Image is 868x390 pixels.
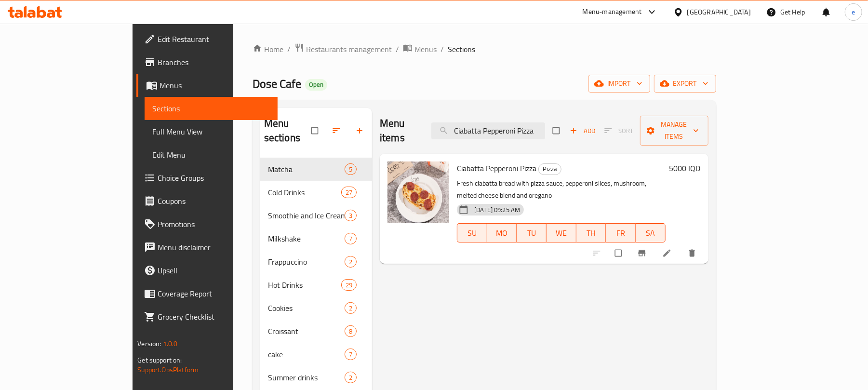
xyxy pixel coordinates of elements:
[342,188,356,197] span: 27
[648,119,701,143] span: Manage items
[268,302,345,314] span: Cookies
[681,242,705,264] button: delete
[158,311,270,323] span: Grocery Checklist
[136,27,278,51] a: Edit Restaurant
[152,103,270,114] span: Sections
[567,123,598,138] span: Add item
[640,116,708,146] button: Manage items
[260,250,372,273] div: Frappuccino2
[570,125,596,136] span: Add
[160,80,270,91] span: Menus
[547,223,576,242] button: WE
[567,123,598,138] button: Add
[136,51,278,74] a: Branches
[345,372,357,383] div: items
[145,97,278,120] a: Sections
[345,302,357,314] div: items
[487,223,517,242] button: MO
[158,288,270,299] span: Coverage Report
[341,279,357,291] div: items
[345,373,356,382] span: 2
[260,227,372,250] div: Milkshake7
[550,226,573,240] span: WE
[662,78,708,90] span: export
[264,116,311,145] h2: Menu sections
[598,123,640,138] span: Select section first
[136,166,278,189] a: Choice Groups
[345,165,356,174] span: 5
[260,273,372,296] div: Hot Drinks29
[136,305,278,328] a: Grocery Checklist
[253,73,301,94] span: Dose Cafe
[136,282,278,305] a: Coverage Report
[345,304,356,313] span: 2
[576,223,606,242] button: TH
[457,177,665,202] p: Fresh ciabatta bread with pizza sauce, pepperoni slices, mushroom, melted cheese blend and oregano
[137,354,182,366] span: Get support on:
[517,223,547,242] button: TU
[640,226,662,240] span: SA
[268,325,345,337] span: Croissant
[609,244,629,262] span: Select to update
[345,163,357,175] div: items
[268,210,345,221] div: Smoothie and Ice Cream
[441,43,444,55] li: /
[137,363,199,376] a: Support.OpsPlatform
[268,279,341,291] div: Hot Drinks
[341,187,357,198] div: items
[260,343,372,366] div: cake7
[158,195,270,207] span: Coupons
[268,233,345,244] span: Milkshake
[137,337,161,350] span: Version:
[448,43,475,55] span: Sections
[457,161,536,175] span: Ciabatta Pepperoni Pizza
[387,161,449,223] img: Ciabatta Pepperoni Pizza
[380,116,419,145] h2: Menu items
[345,327,356,336] span: 8
[396,43,399,55] li: /
[636,223,666,242] button: SA
[260,204,372,227] div: Smoothie and Ice Cream3
[345,234,356,243] span: 7
[136,74,278,97] a: Menus
[268,372,345,383] span: Summer drinks
[669,161,701,175] h6: 5000 IQD
[631,242,654,264] button: Branch-specific-item
[158,242,270,253] span: Menu disclaimer
[326,120,349,141] span: Sort sections
[345,325,357,337] div: items
[260,296,372,320] div: Cookies2
[345,256,357,268] div: items
[461,226,483,240] span: SU
[306,121,326,140] span: Select all sections
[136,213,278,236] a: Promotions
[345,257,356,267] span: 2
[414,43,437,55] span: Menus
[158,265,270,276] span: Upsell
[152,149,270,161] span: Edit Menu
[345,211,356,220] span: 3
[268,187,341,198] span: Cold Drinks
[268,349,345,360] span: cake
[268,163,345,175] span: Matcha
[431,122,545,139] input: search
[158,172,270,184] span: Choice Groups
[580,226,602,240] span: TH
[654,75,716,93] button: export
[662,248,674,258] a: Edit menu item
[588,75,650,93] button: import
[345,350,356,359] span: 7
[152,126,270,137] span: Full Menu View
[521,226,543,240] span: TU
[596,78,642,90] span: import
[345,210,357,221] div: items
[287,43,291,55] li: /
[136,189,278,213] a: Coupons
[610,226,632,240] span: FR
[260,320,372,343] div: Croissant8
